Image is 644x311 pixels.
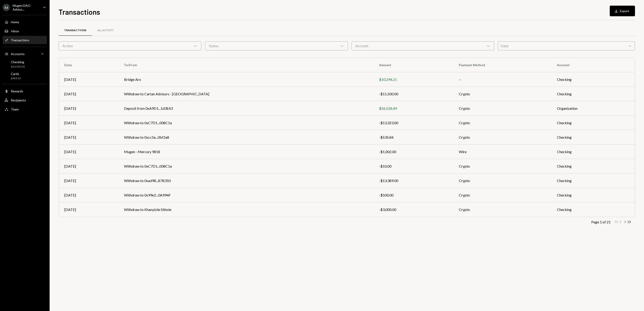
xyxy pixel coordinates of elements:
[11,65,25,69] div: $26,058.38
[64,106,113,111] div: [DATE]
[64,164,113,169] div: [DATE]
[379,135,448,140] div: -$535.84
[11,60,25,64] div: Checking
[552,116,635,130] td: Checking
[11,107,19,111] div: Team
[374,58,453,72] th: Amount
[3,27,47,35] a: Inbox
[119,130,374,145] td: Withdraw to 0xcc5e...0bf2a8
[379,106,448,111] div: $26,528.49
[453,173,552,188] td: Crypto
[59,58,119,72] th: Date
[11,20,19,24] div: Home
[453,130,552,145] td: Crypto
[379,91,448,97] div: -$11,500.00
[552,72,635,87] td: Checking
[453,87,552,101] td: Crypto
[591,220,611,224] div: Page 1 of 21
[64,91,113,97] div: [DATE]
[379,207,448,212] div: -$3,000.00
[11,77,21,80] div: $484.85
[97,28,114,32] div: All Activity
[59,41,201,50] div: Action
[453,145,552,159] td: Wire
[64,192,113,198] div: [DATE]
[64,28,86,32] div: Transactions
[379,164,448,169] div: -$10.00
[64,77,113,82] div: [DATE]
[64,135,113,140] div: [DATE]
[610,6,635,16] button: Export
[498,41,635,50] div: Date
[3,87,47,95] a: Rewards
[11,38,29,42] div: Transactions
[119,202,374,217] td: Withdraw to Khanyisile Sithole
[552,145,635,159] td: Checking
[552,58,635,72] th: Account
[379,77,448,82] div: $10,294.21
[453,188,552,202] td: Crypto
[11,72,21,76] div: Cards
[64,120,113,126] div: [DATE]
[3,96,47,104] a: Recipients
[119,159,374,173] td: Withdraw to 0xC7D1...008C1a
[59,25,92,36] a: Transactions
[379,192,448,198] div: -$500.00
[379,149,448,154] div: -$1,002.00
[379,120,448,126] div: -$13,323.00
[119,145,374,159] td: Mugen - Mercury 9818
[453,159,552,173] td: Crypto
[379,178,448,183] div: -$13,389.00
[3,18,47,26] a: Home
[64,178,113,183] div: [DATE]
[352,41,494,50] div: Account
[552,101,635,116] td: Organization
[3,50,47,58] a: Accounts
[11,29,19,33] div: Inbox
[552,188,635,202] td: Checking
[3,4,10,11] div: M
[119,173,374,188] td: Withdraw to 0xad98...87B350
[11,89,23,93] div: Rewards
[59,7,100,16] h1: Transactions
[205,41,348,50] div: Status
[3,105,47,113] a: Team
[11,52,25,56] div: Accounts
[119,87,374,101] td: Withdraw to Cartan Advisors - [GEOGRAPHIC_DATA]
[119,101,374,116] td: Deposit from 0xA9D1...1d3E43
[453,101,552,116] td: Crypto
[64,207,113,212] div: [DATE]
[64,149,113,154] div: [DATE]
[453,202,552,217] td: Crypto
[552,130,635,145] td: Checking
[453,72,552,87] td: –
[13,4,39,11] div: Mugen DAO Adviso...
[119,116,374,130] td: Withdraw to 0xC7D1...008C1a
[3,36,47,44] a: Transactions
[453,116,552,130] td: Crypto
[119,58,374,72] th: To/From
[453,58,552,72] th: Payment Method
[11,98,26,102] div: Recipients
[119,72,374,87] td: Bridge Arx
[552,159,635,173] td: Checking
[3,59,47,70] a: Checking$26,058.38
[552,173,635,188] td: Checking
[119,188,374,202] td: Withdraw to 0x99e2...0A994F
[552,87,635,101] td: Checking
[552,202,635,217] td: Checking
[92,25,119,36] a: All Activity
[3,70,47,81] a: Cards$484.85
